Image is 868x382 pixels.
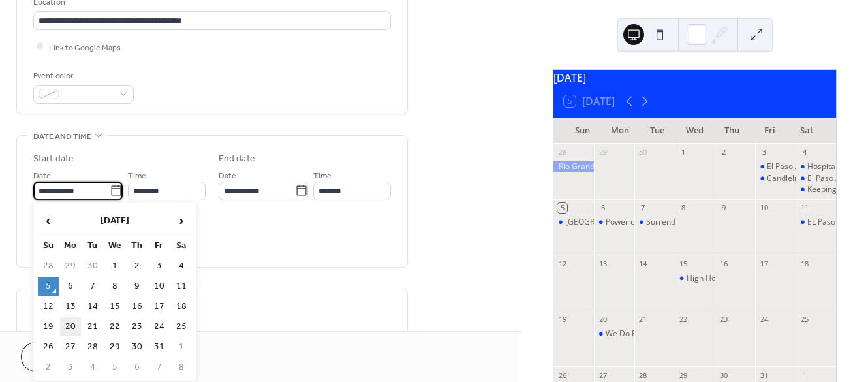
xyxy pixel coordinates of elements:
[149,317,170,336] td: 24
[713,118,751,144] div: Thu
[104,317,125,336] td: 22
[82,317,103,336] td: 21
[82,297,103,316] td: 14
[564,118,601,144] div: Sun
[676,118,713,144] div: Wed
[104,277,125,296] td: 8
[60,338,81,357] td: 27
[719,203,728,213] div: 9
[799,370,809,380] div: 1
[39,208,58,234] span: ‹
[679,148,689,157] div: 1
[313,168,332,182] span: Time
[719,315,728,325] div: 23
[127,317,147,336] td: 23
[149,277,170,296] td: 10
[171,338,192,357] td: 1
[149,338,170,357] td: 31
[172,208,191,234] span: ›
[639,118,676,144] div: Tue
[679,315,689,325] div: 22
[104,236,125,255] th: We
[799,315,809,325] div: 25
[38,297,59,316] td: 12
[799,148,809,157] div: 4
[82,257,103,276] td: 30
[679,259,689,268] div: 15
[679,370,689,380] div: 29
[646,217,784,228] div: Surrender to Win Celebration Meeting
[127,338,147,357] td: 30
[796,161,836,172] div: Hospitals & Institutions Subcommittee Meeting
[60,277,81,296] td: 6
[687,273,793,284] div: High Hopes Speaker Meeting
[82,277,103,296] td: 7
[759,259,769,268] div: 17
[598,148,608,157] div: 29
[127,297,147,316] td: 16
[171,277,192,296] td: 11
[149,236,170,255] th: Fr
[127,257,147,276] td: 2
[759,315,769,325] div: 24
[171,236,192,255] th: Sa
[788,118,826,144] div: Sat
[759,370,769,380] div: 31
[60,358,81,377] td: 3
[679,203,689,213] div: 8
[638,315,648,325] div: 21
[638,259,648,268] div: 14
[82,358,103,377] td: 4
[767,161,861,172] div: El Paso Area P&P Meeting
[565,217,731,228] div: [GEOGRAPHIC_DATA] Subcommittee Meeting
[104,338,125,357] td: 29
[553,161,594,172] div: Rio Grande Regional Convention XXXV
[598,203,608,213] div: 6
[171,257,192,276] td: 4
[60,257,81,276] td: 29
[796,217,836,228] div: EL Paso ASC Meeting
[33,152,74,166] div: Start date
[557,370,567,380] div: 26
[33,130,91,144] span: Date and time
[171,297,192,316] td: 18
[127,358,147,377] td: 6
[127,236,147,255] th: Th
[557,315,567,325] div: 19
[675,273,715,284] div: High Hopes Speaker Meeting
[219,152,255,166] div: End date
[755,173,796,184] div: Candlelight-Get for Real Celebration Meeting
[38,277,59,296] td: 5
[638,370,648,380] div: 28
[601,118,638,144] div: Mon
[634,217,675,228] div: Surrender to Win Celebration Meeting
[60,297,81,316] td: 13
[553,217,594,228] div: El Paso Area Technology Subcommittee Meeting
[799,203,809,213] div: 11
[171,317,192,336] td: 25
[759,148,769,157] div: 3
[38,257,59,276] td: 28
[60,317,81,336] td: 20
[719,148,728,157] div: 2
[594,217,634,228] div: Power of Love Speaker Meeting
[104,297,125,316] td: 15
[149,358,170,377] td: 7
[21,342,101,372] button: Cancel
[60,207,170,235] th: [DATE]
[799,259,809,268] div: 18
[796,184,836,195] div: Keeping It Simple Group's Recovery through Fellowshipping
[719,370,728,380] div: 30
[557,203,567,213] div: 5
[557,259,567,268] div: 12
[219,168,236,182] span: Date
[38,317,59,336] td: 19
[104,257,125,276] td: 1
[606,217,721,228] div: Power of Love Speaker Meeting
[49,40,121,54] span: Link to Google Maps
[598,315,608,325] div: 20
[594,328,634,340] div: We Do Recover Celebration Meeting
[82,236,103,255] th: Tu
[759,203,769,213] div: 10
